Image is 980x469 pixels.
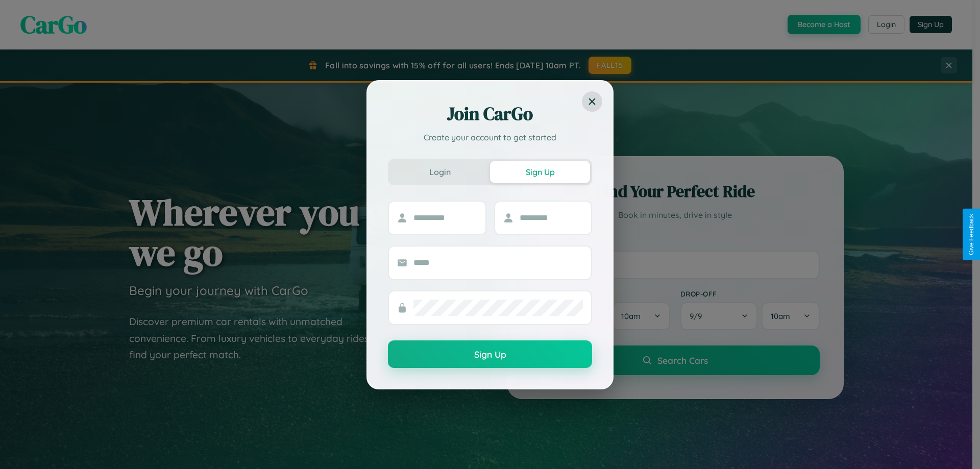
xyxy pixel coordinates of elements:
button: Sign Up [388,340,592,368]
button: Login [390,161,490,183]
h2: Join CarGo [388,102,592,126]
div: Give Feedback [968,214,975,255]
button: Sign Up [490,161,590,183]
p: Create your account to get started [388,131,592,143]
